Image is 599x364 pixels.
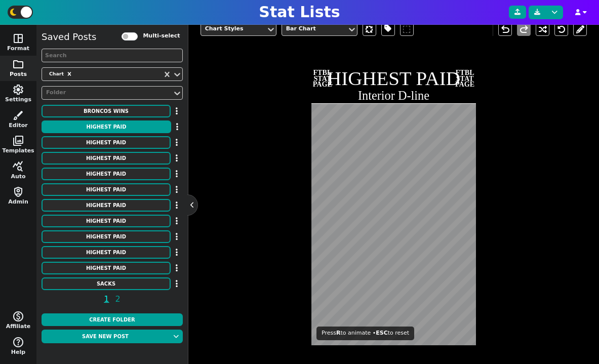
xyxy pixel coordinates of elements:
[455,70,475,87] span: FTBL STAT PAGE
[42,313,183,326] button: Create Folder
[42,120,171,133] button: HIGHEST PAID
[42,168,171,180] button: HIGHEST PAID
[46,69,65,78] div: Chart
[286,25,343,33] div: Bar Chart
[42,31,96,43] h5: Saved Posts
[102,293,110,305] span: 1
[12,84,24,96] span: settings
[42,215,171,227] button: HIGHEST PAID
[12,336,24,348] span: help
[42,49,183,62] input: Search
[12,160,24,173] span: query_stats
[312,70,332,87] span: FTBL STAT PAGE
[517,22,531,36] button: redo
[12,32,24,45] span: space_dashboard
[143,32,180,41] label: Multi-select
[42,199,171,212] button: HIGHEST PAID
[336,330,340,336] strong: R
[311,90,475,102] h2: Interior D-line
[65,69,74,78] div: Remove Chart
[518,23,530,35] span: redo
[114,293,122,305] span: 2
[498,22,512,36] button: undo
[312,69,475,89] h1: HIGHEST PAID
[259,3,340,21] h1: Stat Lists
[42,262,171,274] button: HIGHEST PAID
[499,23,511,35] span: undo
[12,310,24,322] span: monetization_on
[12,109,24,122] span: brush
[42,183,171,196] button: HIGHEST PAID
[42,230,171,243] button: HIGHEST PAID
[205,25,262,33] div: Chart Styles
[42,277,171,290] button: SACKS
[12,58,24,70] span: folder
[376,330,388,336] strong: ESC
[12,135,24,147] span: photo_library
[42,246,171,259] button: HIGHEST PAID
[12,186,24,198] span: shield_person
[46,89,168,97] div: Folder
[42,152,171,165] button: HIGHEST PAID
[42,136,171,149] button: HIGHEST PAID
[42,105,171,117] button: Broncos Wins
[316,327,414,340] div: Press to animate • to reset
[42,330,169,343] button: Save new post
